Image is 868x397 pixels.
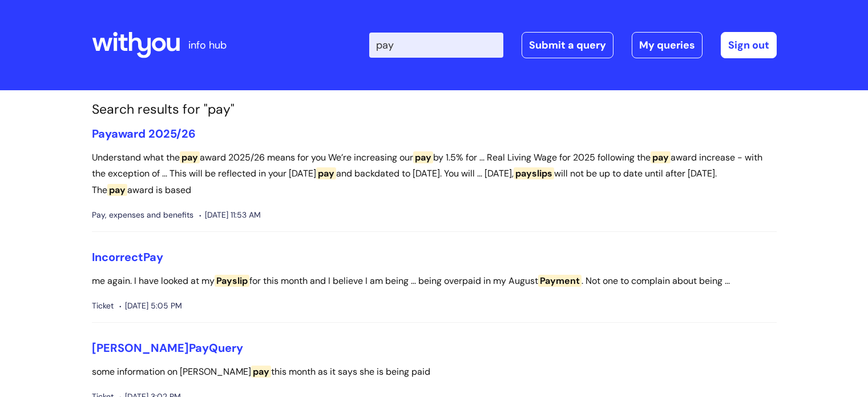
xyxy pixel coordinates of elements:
[143,250,163,264] span: Pay
[92,150,777,199] p: Understand what the award 2025/26 means for you We’re increasing our by 1.5% for ... Real Living ...
[92,273,777,290] p: me again. I have looked at my for this month and I believe I am being ... being overpaid in my Au...
[92,250,163,264] a: IncorrectPay
[92,364,777,380] p: some information on [PERSON_NAME] this month as it says she is being paid
[632,32,703,58] a: My queries
[92,126,111,141] span: Pay
[92,126,196,141] a: Payaward 2025/26
[92,208,193,222] span: Pay, expenses and benefits
[413,151,433,163] span: pay
[514,167,554,179] span: payslips
[538,275,582,287] span: Payment
[92,102,777,118] h1: Search results for "pay"
[316,167,336,179] span: pay
[188,36,227,54] p: info hub
[180,151,200,163] span: pay
[189,340,209,355] span: Pay
[107,184,127,196] span: pay
[92,340,243,355] a: [PERSON_NAME]PayQuery
[215,275,249,287] span: Payslip
[92,299,114,313] span: Ticket
[119,299,182,313] span: [DATE] 5:05 PM
[651,151,671,163] span: pay
[522,32,613,58] a: Submit a query
[721,32,777,58] a: Sign out
[199,208,261,222] span: [DATE] 11:53 AM
[369,32,777,58] div: | -
[251,366,271,378] span: pay
[369,33,503,58] input: Search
